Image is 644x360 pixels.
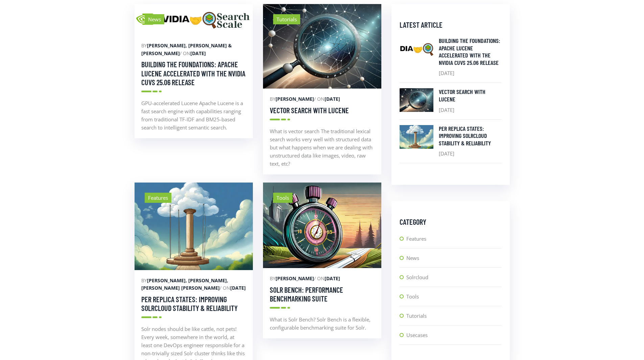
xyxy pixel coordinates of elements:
a: Vector Search with Lucene [270,106,349,115]
strong: [DATE] [325,275,340,282]
strong: [PERSON_NAME], [PERSON_NAME], [PERSON_NAME] [PERSON_NAME] [141,277,228,291]
div: by / on [141,42,246,57]
p: GPU-accelerated Lucene Apache Lucene is a fast search engine with capabilities ranging from tradi... [141,99,246,131]
div: by / on [270,95,375,103]
div: by / on [141,277,246,292]
a: Per Replica States: Improving SolrCloud stability & reliability [141,295,238,312]
a: News [406,254,502,267]
strong: [PERSON_NAME], [PERSON_NAME] & [PERSON_NAME] [141,42,232,56]
img: Solr Bench: Performance Benchmarking Suite [263,183,381,268]
strong: [PERSON_NAME] [276,275,314,282]
img: Per Replica States: Improving SolrCloud stability & reliability [135,183,253,270]
div: [DATE] [439,125,502,158]
div: [DATE] [439,88,502,114]
div: [DATE] [439,37,502,77]
a: Solr Bench: Performance Benchmarking Suite [270,285,343,303]
img: Building the foundations: Apache Lucene Accelerated with the NVIDIA cuVS 25.06 Release [135,4,253,35]
strong: [DATE] [190,50,206,56]
a: Usecases [406,331,502,344]
a: Per Replica States: Improving SolrCloud stability & reliability [439,125,502,147]
div: by / on [270,275,375,282]
a: Building the foundations: Apache Lucene Accelerated with the NVIDIA cuVS 25.06 Release [439,37,502,66]
a: Solrcloud [406,273,502,287]
div: News [145,14,164,24]
div: Features [145,193,171,203]
div: Tutorials [273,14,300,24]
p: What is vector search The traditional lexical search works very well with structured data but wha... [270,127,375,168]
a: Tutorials [406,312,502,325]
strong: [DATE] [230,285,246,291]
img: nvidia-searchscale.png [400,37,433,61]
a: Vector Search with Lucene [439,88,502,103]
a: Tools [406,292,502,306]
div: Tools [273,193,292,203]
img: vector_search_with_lucene_post_image.jpg [400,88,433,112]
strong: [PERSON_NAME] [276,96,314,102]
img: Vector Search with Lucene [263,4,381,89]
h4: Latest Article [400,20,502,29]
a: Building the foundations: Apache Lucene Accelerated with the NVIDIA cuVS 25.06 Release [141,60,245,87]
p: What is Solr Bench? Solr Bench is a flexible, configurable benchmarking suite for Solr. [270,315,375,332]
strong: [DATE] [325,96,340,102]
h4: Category [400,217,502,226]
a: Features [406,235,502,248]
img: solr_cloud_stability_and_reliability.jpg [400,125,433,149]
